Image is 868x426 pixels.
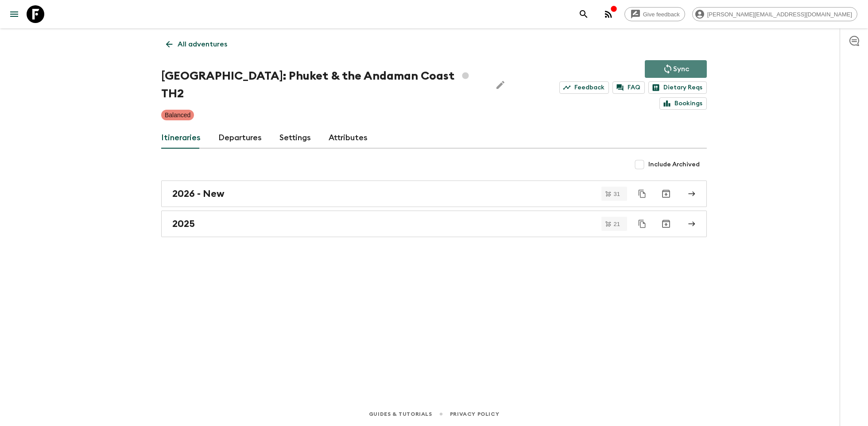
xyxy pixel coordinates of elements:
[161,211,707,237] a: 2025
[608,191,625,197] span: 31
[702,11,857,18] span: [PERSON_NAME][EMAIL_ADDRESS][DOMAIN_NAME]
[648,160,700,169] span: Include Archived
[172,188,225,200] h2: 2026 - New
[645,60,707,78] button: Sync adventure departures to the booking engine
[692,7,857,21] div: [PERSON_NAME][EMAIL_ADDRESS][DOMAIN_NAME]
[575,5,593,23] button: search adventures
[178,39,227,50] p: All adventures
[329,127,368,149] a: Attributes
[165,111,190,119] p: Balanced
[450,409,499,419] a: Privacy Policy
[612,81,645,94] a: FAQ
[172,218,195,230] h2: 2025
[559,81,609,94] a: Feedback
[648,81,707,94] a: Dietary Reqs
[161,35,232,53] a: All adventures
[279,127,311,149] a: Settings
[624,7,685,21] a: Give feedback
[161,180,707,207] a: 2026 - New
[161,67,484,103] h1: [GEOGRAPHIC_DATA]: Phuket & the Andaman Coast TH2
[492,67,509,103] button: Edit Adventure Title
[657,185,675,203] button: Archive
[673,64,689,74] p: Sync
[5,5,23,23] button: menu
[634,186,650,202] button: Duplicate
[638,11,685,18] span: Give feedback
[161,127,201,149] a: Itineraries
[218,127,262,149] a: Departures
[657,215,675,233] button: Archive
[608,221,625,227] span: 21
[659,97,707,110] a: Bookings
[634,216,650,232] button: Duplicate
[369,409,432,419] a: Guides & Tutorials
